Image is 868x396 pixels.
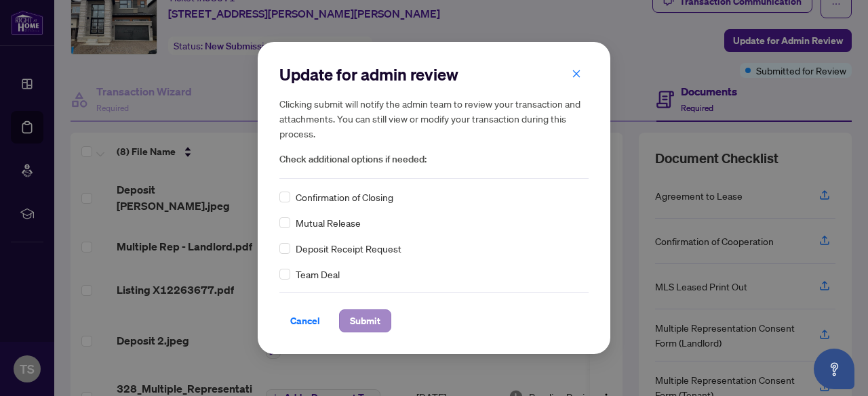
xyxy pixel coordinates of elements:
[279,96,589,141] h5: Clicking submit will notify the admin team to review your transaction and attachments. You can st...
[572,69,581,79] span: close
[296,267,340,282] span: Team Deal
[296,241,401,256] span: Deposit Receipt Request
[814,349,854,389] button: Open asap
[290,310,320,332] span: Cancel
[279,152,589,167] span: Check additional options if needed:
[279,309,331,332] button: Cancel
[339,309,391,332] button: Submit
[296,190,393,204] span: Confirmation of Closing
[296,215,361,230] span: Mutual Release
[279,64,589,85] h2: Update for admin review
[350,310,380,332] span: Submit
